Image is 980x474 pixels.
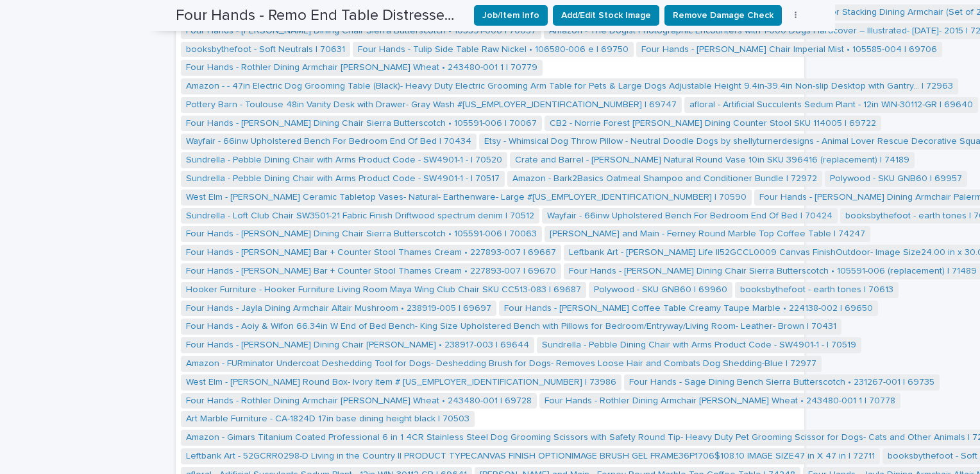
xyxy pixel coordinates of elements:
a: Amazon - - 47in Electric Dog Grooming Table (Black)- Heavy Duty Electric Grooming Arm Table for P... [186,81,953,92]
a: Four Hands - [PERSON_NAME] Dining Chair Sierra Butterscotch • 105591-006 | 70057 [186,26,536,37]
a: Four Hands - [PERSON_NAME] Coffee Table Creamy Taupe Marble • 224138-002 | 69650 [504,303,873,314]
a: Sundrella - Loft Club Chair SW3501-21 Fabric Finish Driftwood spectrum denim | 70512 [186,211,534,222]
a: Hooker Furniture - Hooker Furniture Living Room Maya Wing Club Chair SKU CC513-083 | 69687 [186,285,581,295]
a: Four Hands - Aoiy & Wifon 66.34in W End of Bed Bench- King Size Upholstered Bench with Pillows fo... [186,321,836,332]
a: West Elm - [PERSON_NAME] Round Box- Ivory Item # [US_EMPLOYER_IDENTIFICATION_NUMBER] | 73986 [186,377,616,388]
a: Crate and Barrel - [PERSON_NAME] Natural Round Vase 10in SKU 396416 (replacement) | 74189 [515,155,909,166]
button: Add/Edit Stock Image [553,5,659,26]
a: afloral - Artificial Succulents Sedum Plant - 12in WIN-30112-GR | 69640 [689,100,973,110]
a: CB2 - Norrie Forest [PERSON_NAME] Dining Counter Stool SKU 114005 | 69722 [550,118,876,129]
button: Job/Item Info [474,5,548,26]
a: Polywood - SKU GNB60 | 69960 [594,285,727,295]
a: Leftbank Art - 52GCRR0298-D Living in the Country II PRODUCT TYPECANVAS FINISH OPTIONIMAGE BRUSH ... [186,451,875,462]
a: West Elm - [PERSON_NAME] Ceramic Tabletop Vases- Natural- Earthenware- Large #[US_EMPLOYER_IDENTI... [186,192,747,203]
a: Four Hands - Jayla Dining Armchair Altair Mushroom • 238919-005 | 69697 [186,303,491,314]
h2: Four Hands - Remo End Table Distressed Bronze • 248341-002 | 69726 [176,6,464,25]
a: Four Hands - [PERSON_NAME] Dining Chair Sierra Butterscotch • 105591-006 | 70063 [186,229,537,240]
a: Four Hands - Sage Dining Bench Sierra Butterscotch • 231267-001 | 69735 [629,377,934,388]
a: [PERSON_NAME] and Main - Ferney Round Marble Top Coffee Table | 74247 [550,229,865,240]
a: booksbythefoot - earth tones | 70613 [740,285,893,295]
span: Job/Item Info [482,9,539,22]
a: Four Hands - [PERSON_NAME] Dining Chair [PERSON_NAME] • 238917-003 | 69644 [186,340,529,351]
a: Sundrella - Pebble Dining Chair with Arms Product Code - SW4901-1 - | 70519 [542,340,856,351]
span: Remove Damage Check [673,9,773,22]
a: Four Hands - [PERSON_NAME] Bar + Counter Stool Thames Cream • 227893-007 | 69667 [186,247,556,258]
a: Four Hands - Tulip Side Table Raw Nickel • 106580-006 e | 69750 [358,44,629,55]
a: Polywood - SKU GNB60 | 69957 [830,173,962,184]
a: Amazon - Bark2Basics Oatmeal Shampoo and Conditioner Bundle | 72972 [512,173,817,184]
a: Four Hands - [PERSON_NAME] Chair Imperial Mist • 105585-004 | 69706 [641,44,937,55]
a: Four Hands - Rothler Dining Armchair [PERSON_NAME] Wheat • 243480-001 1 | 70779 [186,62,537,73]
button: Remove Damage Check [664,5,782,26]
a: Four Hands - [PERSON_NAME] Bar + Counter Stool Thames Cream • 227893-007 | 69670 [186,266,556,277]
a: Four Hands - Rothler Dining Armchair [PERSON_NAME] Wheat • 243480-001 | 69728 [186,396,532,407]
a: booksbythefoot - Soft Neutrals | 70631 [186,44,345,55]
a: Sundrella - Pebble Dining Chair with Arms Product Code - SW4901-1 - | 70517 [186,173,500,184]
a: Four Hands - Rothler Dining Armchair [PERSON_NAME] Wheat • 243480-001 1 | 70778 [545,396,895,407]
a: Wayfair - 66inw Upholstered Bench For Bedroom End Of Bed | 70434 [186,136,471,147]
a: Art Marble Furniture - CA-1824D 17in base dining height black | 70503 [186,414,469,425]
a: Wayfair - 66inw Upholstered Bench For Bedroom End Of Bed | 70424 [547,211,832,222]
a: Four Hands - [PERSON_NAME] Dining Chair Sierra Butterscotch • 105591-006 (replacement) | 71489 [569,266,977,277]
a: Pottery Barn - Toulouse 48in Vanity Desk with Drawer- Gray Wash #[US_EMPLOYER_IDENTIFICATION_NUMB... [186,100,677,110]
a: Amazon - FURminator Undercoat Deshedding Tool for Dogs- Deshedding Brush for Dogs- Removes Loose ... [186,358,816,369]
a: Four Hands - [PERSON_NAME] Dining Chair Sierra Butterscotch • 105591-006 | 70067 [186,118,537,129]
a: Sundrella - Pebble Dining Chair with Arms Product Code - SW4901-1 - | 70520 [186,155,502,166]
span: Add/Edit Stock Image [561,9,651,22]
